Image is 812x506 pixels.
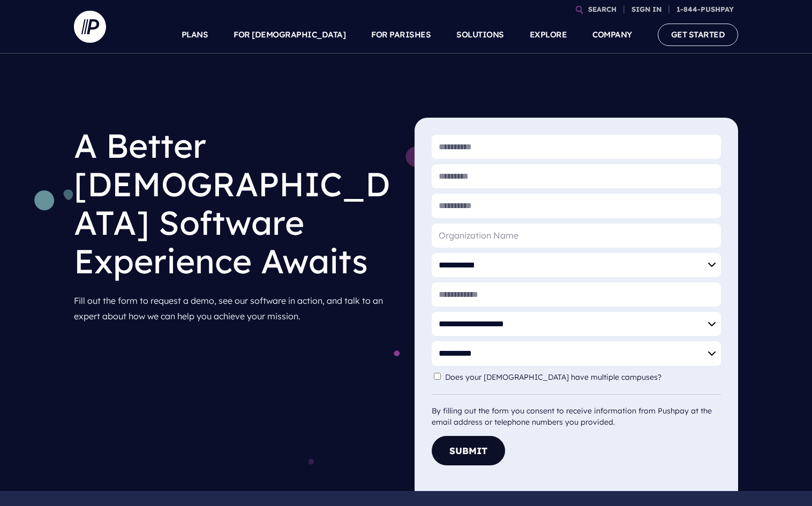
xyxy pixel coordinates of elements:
[74,289,397,328] p: Fill out the form to request a demo, see our software in action, and talk to an expert about how ...
[182,16,208,53] a: PLANS
[432,224,721,248] input: Organization Name
[445,373,667,382] label: Does your [DEMOGRAPHIC_DATA] have multiple campuses?
[234,16,345,53] a: FOR [DEMOGRAPHIC_DATA]
[74,118,397,289] h1: A Better [DEMOGRAPHIC_DATA] Software Experience Awaits
[592,16,632,53] a: COMPANY
[658,24,739,45] a: GET STARTED
[432,394,721,428] div: By filling out the form you consent to receive information from Pushpay at the email address or t...
[432,436,505,465] button: Submit
[371,16,431,53] a: FOR PARISHES
[530,16,567,53] a: EXPLORE
[456,16,504,53] a: SOLUTIONS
